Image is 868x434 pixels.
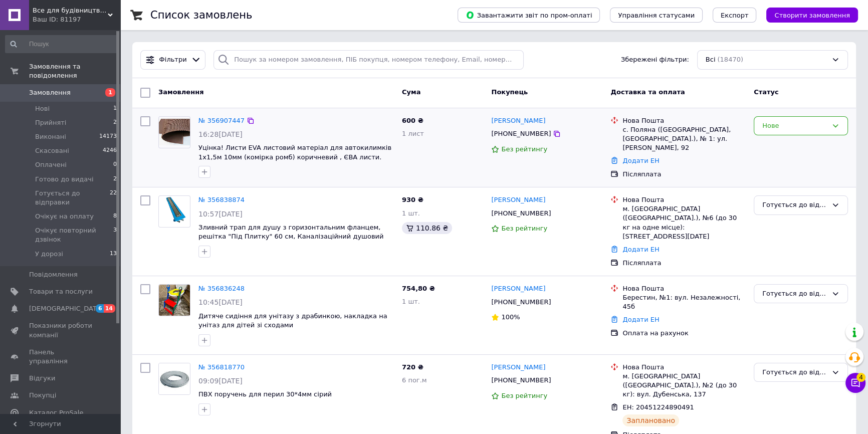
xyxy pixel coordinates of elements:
[622,259,746,268] div: Післяплата
[29,408,83,417] span: Каталог ProSale
[198,363,245,371] a: № 356818770
[5,35,118,53] input: Пошук
[766,8,858,23] button: Створити замовлення
[113,118,117,127] span: 2
[104,304,115,313] span: 14
[402,117,423,124] span: 600 ₴
[622,204,746,241] div: м. [GEOGRAPHIC_DATA] ([GEOGRAPHIC_DATA].), №6 (до 30 кг на одне місце): [STREET_ADDRESS][DATE]
[35,118,66,127] span: Прийняті
[622,195,746,204] div: Нова Пошта
[158,363,190,395] a: Фото товару
[35,189,110,207] span: Готується до відправки
[159,55,187,65] span: Фільтри
[501,145,547,153] span: Без рейтингу
[756,11,858,19] a: Створити замовлення
[105,88,115,97] span: 1
[402,298,420,305] span: 1 шт.
[110,250,117,259] span: 13
[198,144,391,170] span: Уцінка! Листи EVA листовий матеріал для автокилимків 1х1,5м 10мм (комірка ромб) коричневий , ЄВА ...
[35,132,66,141] span: Виконані
[29,287,93,296] span: Товари та послуги
[622,316,659,323] a: Додати ЕН
[113,212,117,221] span: 8
[198,117,245,124] a: № 356907447
[99,132,117,141] span: 14173
[717,56,743,63] span: (18470)
[33,6,108,15] span: Все для будівництва та дому
[845,373,865,393] button: Чат з покупцем4
[489,127,553,140] div: [PHONE_NUMBER]
[402,209,420,217] span: 1 шт.
[622,125,746,153] div: с. Поляна ([GEOGRAPHIC_DATA], [GEOGRAPHIC_DATA].), № 1: ул. [PERSON_NAME], 92
[96,304,104,313] span: 6
[622,363,746,372] div: Нова Пошта
[113,104,117,113] span: 1
[198,224,383,250] a: Зливний трап для душу з горизонтальним фланцем, решітка "Під Плитку" 60 см, Каналізаційний душови...
[501,225,547,232] span: Без рейтингу
[198,285,245,292] a: № 356836248
[610,88,685,96] span: Доставка та оплата
[713,8,757,23] button: Експорт
[159,285,190,316] img: Фото товару
[706,55,716,65] span: Всі
[458,8,600,23] button: Завантажити звіт по пром-оплаті
[622,293,746,311] div: Берестин, №1: вул. Незалежності, 45б
[762,367,827,378] div: Готується до відправки
[29,391,56,400] span: Покупці
[402,222,452,234] div: 110.86 ₴
[501,313,520,321] span: 100%
[35,175,94,184] span: Готово до видачі
[491,363,545,372] a: [PERSON_NAME]
[622,246,659,253] a: Додати ЕН
[402,130,424,137] span: 1 лист
[159,119,190,145] img: Фото товару
[35,226,113,244] span: Очікує повторний дзвінок
[113,226,117,244] span: 3
[622,403,694,411] span: ЕН: 20451224890491
[491,284,545,294] a: [PERSON_NAME]
[622,157,659,164] a: Додати ЕН
[110,189,117,207] span: 22
[402,196,423,203] span: 930 ₴
[489,207,553,220] div: [PHONE_NUMBER]
[103,146,117,155] span: 4246
[29,348,93,366] span: Панель управління
[774,12,850,19] span: Створити замовлення
[29,374,55,383] span: Відгуки
[198,312,387,329] a: Дитяче сидіння для унітазу з драбинкою, накладка на унітаз для дітей зі сходами
[402,285,435,292] span: 754,80 ₴
[491,116,545,126] a: [PERSON_NAME]
[29,62,120,80] span: Замовлення та повідомлення
[491,88,528,96] span: Покупець
[29,321,93,339] span: Показники роботи компанії
[622,284,746,293] div: Нова Пошта
[113,160,117,169] span: 0
[33,15,120,24] div: Ваш ID: 81197
[158,116,190,148] a: Фото товару
[198,130,243,138] span: 16:28[DATE]
[501,392,547,399] span: Без рейтингу
[622,329,746,338] div: Оплата на рахунок
[35,212,94,221] span: Очікує на оплату
[198,390,332,398] span: ПВХ поручень для перил 30*4мм сірий
[489,296,553,309] div: [PHONE_NUMBER]
[198,377,243,385] span: 09:09[DATE]
[622,372,746,399] div: м. [GEOGRAPHIC_DATA] ([GEOGRAPHIC_DATA].), №2 (до 30 кг): вул. Дубенська, 137
[754,88,779,96] span: Статус
[621,55,689,65] span: Збережені фільтри:
[762,289,827,299] div: Готується до відправки
[622,116,746,125] div: Нова Пошта
[762,121,827,131] div: Нове
[856,373,865,382] span: 4
[622,170,746,179] div: Післяплата
[198,196,245,203] a: № 356838874
[762,200,827,210] div: Готується до відправки
[150,9,252,21] h1: Список замовлень
[29,270,78,279] span: Повідомлення
[35,104,50,113] span: Нові
[35,250,63,259] span: У дорозі
[489,374,553,387] div: [PHONE_NUMBER]
[158,284,190,316] a: Фото товару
